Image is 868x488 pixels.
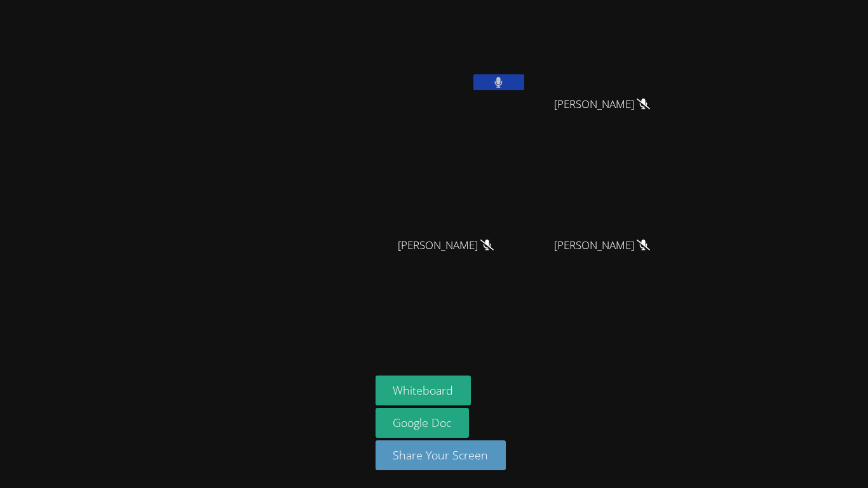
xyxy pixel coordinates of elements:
[376,408,470,438] a: Google Doc
[554,236,650,255] span: [PERSON_NAME]
[398,236,494,255] span: [PERSON_NAME]
[376,376,471,405] button: Whiteboard
[376,440,506,470] button: Share Your Screen
[554,95,650,114] span: [PERSON_NAME]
